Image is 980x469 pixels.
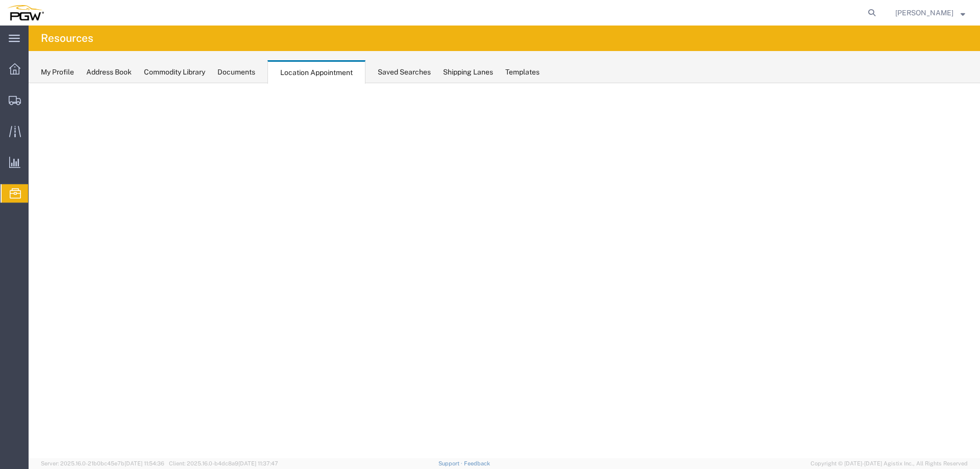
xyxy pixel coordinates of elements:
[29,83,980,458] iframe: FS Legacy Container
[144,67,205,78] div: Commodity Library
[443,67,493,78] div: Shipping Lanes
[86,67,132,78] div: Address Book
[169,460,278,466] span: Client: 2025.16.0-b4dc8a9
[41,26,93,51] h4: Resources
[811,459,968,468] span: Copyright © [DATE]-[DATE] Agistix Inc., All Rights Reserved
[895,7,966,19] button: [PERSON_NAME]
[238,460,278,466] span: [DATE] 11:37:47
[464,460,490,466] a: Feedback
[125,460,164,466] span: [DATE] 11:54:36
[505,67,540,78] div: Templates
[438,460,464,466] a: Support
[41,460,164,466] span: Server: 2025.16.0-21b0bc45e7b
[7,5,44,20] img: logo
[895,7,953,18] span: Phillip Thornton
[378,67,431,78] div: Saved Searches
[267,60,365,84] div: Location Appointment
[41,67,74,78] div: My Profile
[217,67,255,78] div: Documents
